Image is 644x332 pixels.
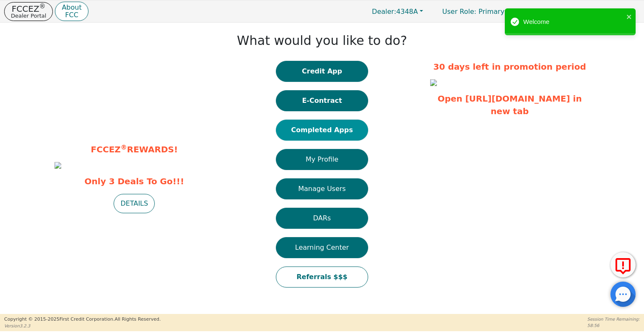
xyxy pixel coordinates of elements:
[276,61,368,82] button: Credit App
[276,208,368,229] button: DARs
[610,252,636,277] button: Report Error to FCC
[55,162,61,169] img: 99f59ce2-d7f9-4c3b-a8d5-32f5c033c1d0
[515,5,640,18] button: 4348A:[DATE][PERSON_NAME]
[430,79,437,86] img: c4c7737b-7509-4510-89f5-a952d72a6b96
[55,143,214,156] p: FCCEZ REWARDS!
[276,120,368,141] button: Completed Apps
[237,33,407,48] h1: What would you like to do?
[430,60,589,73] p: 30 days left in promotion period
[4,323,161,329] p: Version 3.2.3
[114,194,155,213] button: DETAILS
[523,17,624,27] div: Welcome
[55,175,214,188] span: Only 3 Deals To Go!!!
[363,5,432,18] button: Dealer:4348A
[587,316,640,322] p: Session Time Remaining:
[11,13,46,18] p: Dealer Portal
[626,12,632,21] button: close
[11,5,46,13] p: FCCEZ
[62,4,81,11] p: About
[121,144,127,151] sup: ®
[4,316,161,323] p: Copyright © 2015- 2025 First Credit Corporation.
[442,8,476,16] span: User Role :
[276,90,368,111] button: E-Contract
[276,149,368,170] button: My Profile
[434,3,513,20] p: Primary
[372,8,418,16] span: 4348A
[276,178,368,199] button: Manage Users
[114,316,161,322] span: All Rights Reserved.
[276,237,368,258] button: Learning Center
[4,2,53,21] button: FCCEZ®Dealer Portal
[372,8,396,16] span: Dealer:
[39,3,46,10] sup: ®
[438,94,582,116] a: Open [URL][DOMAIN_NAME] in new tab
[587,322,640,329] p: 58:56
[434,3,513,20] a: User Role: Primary
[276,267,368,288] button: Referrals $$$
[62,12,81,18] p: FCC
[55,2,88,21] button: AboutFCC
